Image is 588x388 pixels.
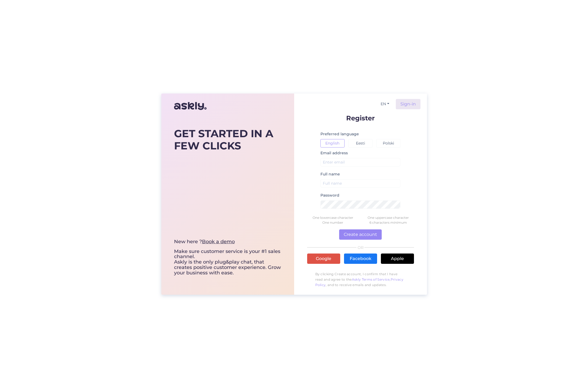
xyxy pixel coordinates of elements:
label: Full name [320,171,340,177]
a: Privacy Policy [315,277,403,287]
button: EN [378,100,391,108]
button: Polski [376,139,400,147]
button: Create account [339,229,382,240]
p: Register [307,115,414,121]
a: Apple [381,254,414,264]
div: One uppercase character [361,215,416,220]
button: English [320,139,345,147]
img: Askly [174,100,207,113]
span: OR [356,246,364,249]
input: Enter email [320,158,401,166]
a: Book a demo [202,239,235,245]
div: Make sure customer service is your #1 sales channel. Askly is the only plug&play chat, that creat... [174,239,281,276]
button: Eesti [348,139,372,147]
div: GET STARTED IN A FEW CLICKS [174,127,281,152]
a: Sign-in [396,99,420,109]
div: One lowercase character [305,215,361,220]
a: Askly Terms of Service [352,277,390,281]
div: One number [305,220,361,225]
div: 6 characters minimum [361,220,416,225]
label: Email address [320,150,348,156]
a: Facebook [344,254,377,264]
div: New here ? [174,239,281,245]
input: Full name [320,179,401,188]
p: By clicking Create account, I confirm that I have read and agree to the , , and to receive emails... [307,269,414,290]
a: Google [307,254,340,264]
label: Preferred language [320,131,359,137]
label: Password [320,193,339,198]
